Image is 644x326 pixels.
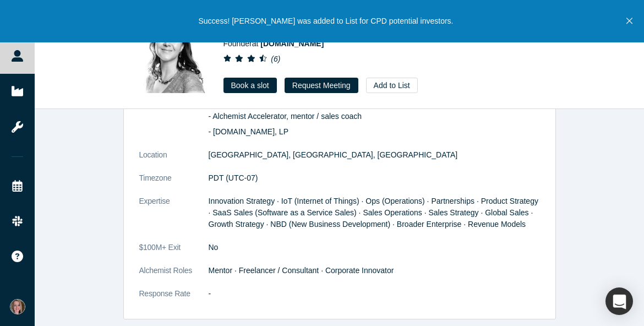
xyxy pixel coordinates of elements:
dd: Mentor · Freelancer / Consultant · Corporate Innovator [209,265,540,276]
dt: Timezone [139,172,209,195]
dt: Response Rate [139,288,209,311]
button: Request Meeting [285,78,358,93]
a: Book a slot [223,78,277,93]
span: Innovation Strategy · IoT (Internet of Things) · Ops (Operations) · Partnerships · Product Strate... [209,197,538,229]
dt: Alchemist Roles [139,265,209,288]
dd: No [209,242,540,253]
img: Anna Fahey's Account [10,299,25,314]
button: Add to List [366,78,418,93]
dt: Expertise [139,195,209,242]
dd: [GEOGRAPHIC_DATA], [GEOGRAPHIC_DATA], [GEOGRAPHIC_DATA] [209,149,540,161]
i: ( 6 ) [271,55,280,63]
dt: Location [139,149,209,172]
p: Success! [PERSON_NAME] was added to List for CPD potential investors. [199,15,454,27]
p: - [DOMAIN_NAME], LP [209,126,540,138]
img: Michele Perras's Profile Image [131,16,208,93]
dd: - [209,288,540,300]
dt: $100M+ Exit [139,242,209,265]
a: [DOMAIN_NAME] [260,39,324,48]
span: Founder at [223,39,324,48]
p: - Alchemist Accelerator, mentor / sales coach [209,111,540,122]
dd: PDT (UTC-07) [209,172,540,184]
